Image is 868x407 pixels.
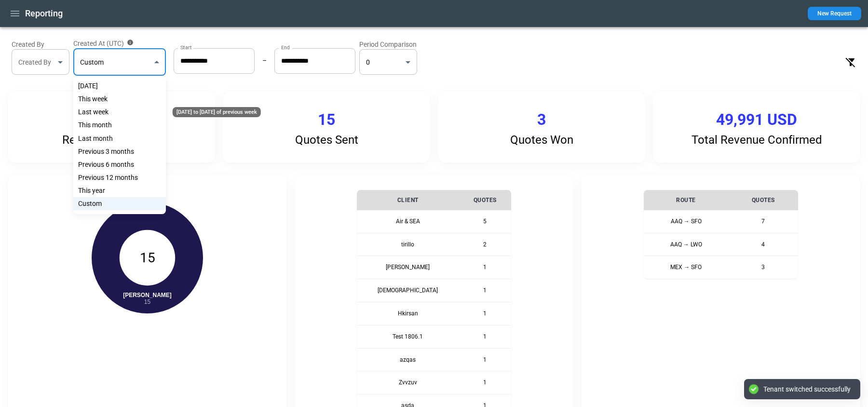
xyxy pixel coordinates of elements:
div: Full previous 12 calendar months [73,171,166,184]
div: Full previous 3 calendar months [73,145,166,158]
div: Yesterday (UTC) [73,80,166,93]
div: 1st of Jan to yesterday [73,184,166,197]
div: Select exact start and end dates [73,197,166,210]
div: Monday to yesterday [73,93,166,106]
div: Monday to Sunday of previous week [73,106,166,119]
div: 1st to yesterday, this month [73,119,166,132]
div: Full previous calendar month [73,132,166,145]
div: Full previous 6 calendar months [73,158,166,171]
div: [DATE] to [DATE] of previous week [173,107,261,117]
div: Tenant switched successfully [763,385,851,393]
